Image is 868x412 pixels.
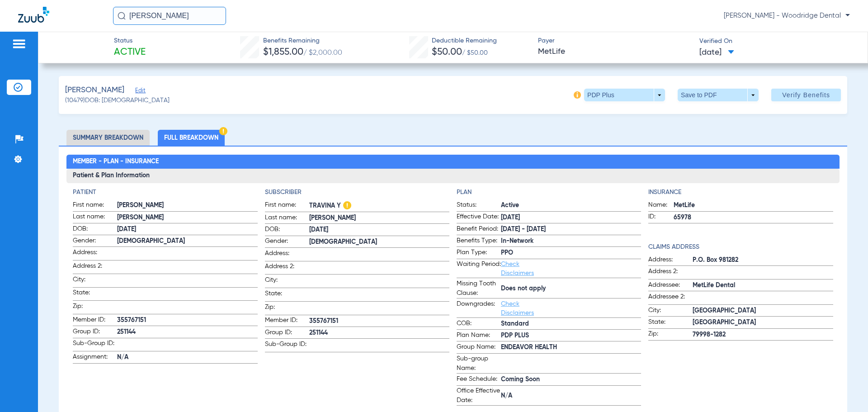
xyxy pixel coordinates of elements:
span: 355767151 [309,317,449,326]
span: (10479) DOB: [DEMOGRAPHIC_DATA] [65,96,170,105]
span: Standard [501,319,641,329]
span: Downgrades: [457,299,501,317]
span: Gender: [73,236,117,247]
span: Address: [73,248,117,260]
span: $50.00 [432,47,462,57]
span: Last name: [73,212,117,223]
h4: Subscriber [265,188,449,197]
span: DOB: [73,224,117,235]
span: [GEOGRAPHIC_DATA] [693,306,833,316]
span: Zip: [265,303,309,315]
span: Active [501,201,641,210]
span: [PERSON_NAME] - Woodridge Dental [724,11,850,20]
span: ID: [648,212,674,223]
h2: Member - Plan - Insurance [66,155,839,169]
span: ENDEAVOR HEALTH [501,343,641,352]
span: [GEOGRAPHIC_DATA] [693,318,833,327]
span: Fee Schedule: [457,374,501,385]
input: Search for patients [113,7,226,25]
span: 355767151 [117,316,257,325]
span: Office Effective Date: [457,386,501,405]
span: Benefits Remaining [263,36,342,46]
img: Hazard [343,201,351,209]
span: MetLife [538,46,692,57]
span: Status [114,36,146,46]
span: N/A [501,391,641,401]
img: Hazard [219,127,227,135]
span: City: [648,306,693,317]
span: Plan Name: [457,331,501,341]
span: Zip: [648,329,693,340]
span: Active [114,46,146,59]
span: DOB: [265,225,309,236]
span: Gender: [265,237,309,247]
span: Benefits Type: [457,236,501,247]
span: TRAVINA Y [309,200,449,212]
span: 65978 [674,213,833,223]
span: Zip: [73,302,117,314]
span: / $50.00 [462,50,488,56]
span: Coming Soon [501,375,641,384]
button: Verify Benefits [771,89,841,101]
span: Effective Date: [457,212,501,223]
span: 251144 [117,327,257,337]
span: Address: [265,249,309,261]
span: [PERSON_NAME] [309,213,449,223]
span: Addressee: [648,280,693,291]
h4: Patient [73,188,257,197]
span: [PERSON_NAME] [65,85,124,96]
button: PDP Plus [584,89,665,101]
span: In-Network [501,237,641,246]
span: [DEMOGRAPHIC_DATA] [117,237,257,246]
h4: Claims Address [648,242,833,252]
img: hamburger-icon [12,38,26,49]
h4: Insurance [648,188,833,197]
span: MetLife Dental [693,281,833,290]
span: Payer [538,36,692,46]
h4: Plan [457,188,641,197]
span: Sub-group Name: [457,354,501,373]
li: Full Breakdown [158,130,225,146]
span: Benefit Period: [457,224,501,235]
span: Address: [648,255,693,266]
span: P.O. Box 981282 [693,256,833,265]
span: Member ID: [73,315,117,326]
span: Address 2: [648,267,693,279]
span: Address 2: [265,262,309,274]
span: Last name: [265,213,309,224]
span: Status: [457,200,501,211]
span: Assignment: [73,352,117,363]
span: Address 2: [73,261,117,274]
span: State: [648,317,693,328]
span: Group ID: [73,327,117,338]
span: COB: [457,319,501,330]
span: / $2,000.00 [303,49,342,57]
span: 251144 [309,328,449,338]
span: Name: [648,200,674,211]
span: Addressee 2: [648,292,693,304]
img: Zuub Logo [18,7,49,23]
button: Save to PDF [678,89,759,101]
span: [DATE] [699,47,734,58]
span: Sub-Group ID: [73,339,117,351]
span: Member ID: [265,316,309,327]
span: [DATE] - [DATE] [501,225,641,234]
span: [DATE] [117,225,257,234]
span: Group Name: [457,342,501,353]
span: Waiting Period: [457,260,501,278]
span: Missing Tooth Clause: [457,279,501,298]
span: State: [265,289,309,301]
span: City: [265,275,309,288]
span: [DEMOGRAPHIC_DATA] [309,237,449,247]
span: Verified On [699,37,853,46]
span: 79998-1282 [693,330,833,340]
a: Check Disclaimers [501,301,534,316]
span: [PERSON_NAME] [117,213,257,223]
span: Edit [135,87,143,96]
h3: Patient & Plan Information [66,169,839,183]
